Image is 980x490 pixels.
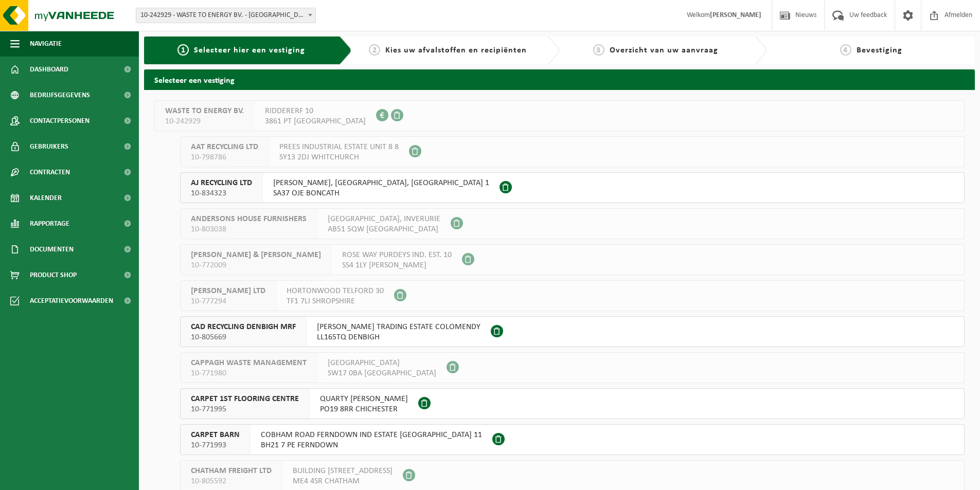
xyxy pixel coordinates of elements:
[30,31,62,57] span: Navigatie
[293,476,393,486] span: ME4 4SR CHATHAM
[191,322,296,332] span: CAD RECYCLING DENBIGH MRF
[30,108,90,134] span: Contactpersonen
[30,288,113,314] span: Acceptatievoorwaarden
[279,152,399,162] span: SY13 2DJ WHITCHURCH
[191,152,258,162] span: 10-798786
[265,116,366,126] span: 3861 PT [GEOGRAPHIC_DATA]
[191,430,240,440] span: CARPET BARN
[180,388,965,419] button: CARPET 1ST FLOORING CENTRE 10-771995 QUARTY [PERSON_NAME]PO19 8RR CHICHESTER
[593,44,604,56] span: 3
[328,368,436,378] span: SW17 0BA [GEOGRAPHIC_DATA]
[191,394,299,404] span: CARPET 1ST FLOORING CENTRE
[610,46,718,55] span: Overzicht van uw aanvraag
[328,224,440,234] span: AB51 5QW [GEOGRAPHIC_DATA]
[293,466,393,476] span: BUILDING [STREET_ADDRESS]
[191,440,240,450] span: 10-771993
[191,260,321,270] span: 10-772009
[261,440,482,450] span: BH21 7 PE FERNDOWN
[194,46,305,55] span: Selecteer hier een vestiging
[30,262,77,288] span: Product Shop
[287,286,384,296] span: HORTONWOOD TELFORD 30
[273,188,489,198] span: SA37 OJE BONCATH
[165,106,244,116] span: WASTE TO ENERGY BV.
[369,44,380,56] span: 2
[191,214,307,224] span: ANDERSONS HOUSE FURNISHERS
[30,134,68,159] span: Gebruikers
[191,224,307,234] span: 10-803038
[191,178,252,188] span: AJ RECYCLING LTD
[191,250,321,260] span: [PERSON_NAME] & [PERSON_NAME]
[261,430,482,440] span: COBHAM ROAD FERNDOWN IND ESTATE [GEOGRAPHIC_DATA] 11
[320,394,408,404] span: QUARTY [PERSON_NAME]
[342,250,452,260] span: ROSE WAY PURDEYS IND. EST. 10
[287,296,384,306] span: TF1 7LI SHROPSHIRE
[191,466,272,476] span: CHATHAM FREIGHT LTD
[180,424,965,455] button: CARPET BARN 10-771993 COBHAM ROAD FERNDOWN IND ESTATE [GEOGRAPHIC_DATA] 11BH21 7 PE FERNDOWN
[191,476,272,486] span: 10-805592
[191,296,265,306] span: 10-777294
[30,237,74,262] span: Documenten
[317,332,480,342] span: LL165TQ DENBIGH
[30,57,68,82] span: Dashboard
[30,211,69,237] span: Rapportage
[317,322,480,332] span: [PERSON_NAME] TRADING ESTATE COLOMENDY
[191,368,307,378] span: 10-771980
[30,159,70,185] span: Contracten
[136,8,316,23] span: 10-242929 - WASTE TO ENERGY BV. - NIJKERK
[136,8,315,23] span: 10-242929 - WASTE TO ENERGY BV. - NIJKERK
[177,44,189,56] span: 1
[265,106,366,116] span: RIDDERERF 10
[840,44,851,56] span: 4
[710,11,761,19] strong: [PERSON_NAME]
[180,316,965,347] button: CAD RECYCLING DENBIGH MRF 10-805669 [PERSON_NAME] TRADING ESTATE COLOMENDYLL165TQ DENBIGH
[191,332,296,342] span: 10-805669
[342,260,452,270] span: SS4 1LY [PERSON_NAME]
[30,185,62,211] span: Kalender
[191,358,307,368] span: CAPPAGH WASTE MANAGEMENT
[165,116,244,126] span: 10-242929
[191,286,265,296] span: [PERSON_NAME] LTD
[320,404,408,414] span: PO19 8RR CHICHESTER
[191,142,258,152] span: AAT RECYCLING LTD
[279,142,399,152] span: PREES INDUSTRIAL ESTATE UNIT 8 8
[191,404,299,414] span: 10-771995
[328,214,440,224] span: [GEOGRAPHIC_DATA], INVERURIE
[273,178,489,188] span: [PERSON_NAME], [GEOGRAPHIC_DATA], [GEOGRAPHIC_DATA] 1
[191,188,252,198] span: 10-834323
[30,82,90,108] span: Bedrijfsgegevens
[328,358,436,368] span: [GEOGRAPHIC_DATA]
[144,69,975,89] h2: Selecteer een vestiging
[180,172,965,203] button: AJ RECYCLING LTD 10-834323 [PERSON_NAME], [GEOGRAPHIC_DATA], [GEOGRAPHIC_DATA] 1SA37 OJE BONCATH
[385,46,527,55] span: Kies uw afvalstoffen en recipiënten
[857,46,902,55] span: Bevestiging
